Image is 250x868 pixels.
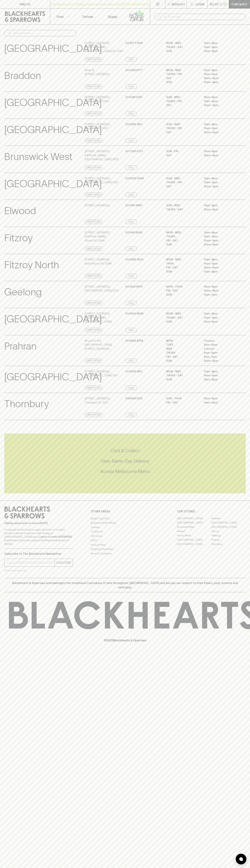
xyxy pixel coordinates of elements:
[177,538,211,542] a: [GEOGRAPHIC_DATA]
[204,41,236,45] p: 11am – 8pm
[204,270,236,274] p: 11am – 8pm
[239,857,243,861] img: bubble-icon
[125,339,143,343] p: 03 9826 8768
[204,180,236,184] p: 11am – 9pm
[125,203,142,208] p: 03 9191 4850
[177,529,211,533] a: Elwood
[166,258,198,262] p: MON - WED
[85,68,109,76] p: Shop 15 , [STREET_ADDRESS]
[166,103,198,107] p: SAT
[91,516,159,521] a: Bottle Drop FAQ's
[125,413,137,417] a: Call
[211,533,246,538] a: Geelong
[204,401,236,405] p: 11am – 9pm
[85,386,102,390] a: Directions
[125,111,137,116] a: Call
[166,45,198,49] p: THURS - SAT
[204,80,236,84] p: 10am – 8pm
[166,99,198,103] p: THURS - FRI
[125,231,143,235] p: 03 9415 8092
[231,2,247,6] p: Checkout
[166,320,198,324] p: SUN
[204,316,236,320] p: 11am – 9pm
[204,176,236,181] p: 11am – 8pm
[75,9,100,24] a: Tastings
[166,293,198,297] p: SUN
[204,239,236,243] p: 10am – 9pm
[166,180,198,184] p: THURS - FRI
[204,231,236,235] p: 11am – 8pm
[166,49,198,53] p: SUN
[204,351,236,355] p: 9am – 6pm
[91,547,159,551] a: Shipping Information
[166,316,198,320] p: THURS - SAT
[91,525,159,529] a: Careers
[166,339,198,343] p: MON
[166,80,198,84] p: SUN
[85,111,102,116] a: Directions
[56,560,71,565] p: SUBSCRIBE
[39,535,72,538] strong: Liquor License #32064953
[4,396,49,411] p: Thornbury
[204,347,236,351] p: Closed –
[108,14,117,19] p: Stores
[166,231,198,235] p: MON - WED
[166,208,198,212] p: THURS - SAT
[166,396,198,401] p: Sun - Thur
[166,203,198,208] p: SUN - WED
[166,122,198,126] p: SUN - WED
[85,138,102,143] a: Directions
[204,208,236,212] p: 10am – 8pm
[210,2,218,6] p: $0.00
[166,285,198,289] p: MON - THUR
[177,525,211,529] a: Brunswick West
[125,396,142,401] p: 0399697225
[166,235,198,239] p: THURS
[4,41,102,56] p: [GEOGRAPHIC_DATA]
[204,370,236,374] p: 11am – 8pm
[204,293,236,297] p: 11am – 7pm
[85,231,125,243] p: [STREET_ADDRESS][PERSON_NAME] , Fitzroy VIC 3065
[204,153,236,158] p: 10am – 8pm
[85,95,110,103] p: [STREET_ADDRESS] , Brunswick VIC 3056
[204,373,236,378] p: 11am – 9pm
[125,386,137,390] a: Call
[7,581,243,589] p: Blackhearts & Sparrows acknowledges the traditional Custodians of land throughout [GEOGRAPHIC_DAT...
[166,41,198,45] p: MON - WED
[85,274,102,278] a: Directions
[166,149,198,153] p: SUN - FRI
[91,530,159,534] a: Contact Us
[125,193,137,197] a: Call
[211,521,246,525] a: [GEOGRAPHIC_DATA]
[204,203,236,208] p: 11am – 8pm
[4,468,246,474] h5: Across Melbourne Metro
[19,2,31,6] p: FIND US
[166,95,198,99] p: SUN - WED
[166,153,198,158] p: SAT
[55,559,73,567] button: SUBSCRIBE
[4,569,73,572] p: We will never spam you
[50,9,75,24] button: Shop
[177,516,211,521] a: [GEOGRAPHIC_DATA]
[85,57,102,62] a: Directions
[85,370,118,378] p: [STREET_ADDRESS] , [GEOGRAPHIC_DATA] 3121
[204,243,236,247] p: 10am – 8pm
[204,184,236,189] p: 10am – 9pm
[177,521,211,525] a: [GEOGRAPHIC_DATA]
[166,262,198,266] p: THUR
[211,538,246,542] a: Prahran
[204,396,236,401] p: 11am – 8pm
[4,258,59,272] p: Fitzroy North
[125,68,143,72] p: 02 6128 0777
[125,41,143,45] p: 03 9077 5145
[91,543,159,547] a: Privacy Policy
[85,359,102,363] a: Directions
[166,370,198,374] p: MON - WED
[211,542,246,546] a: Thornbury
[166,401,198,405] p: Fri - Sat
[85,301,102,305] a: Directions
[166,68,198,72] p: MON - WED
[125,122,142,126] p: 03 9380 1831
[7,560,55,565] input: e.g. jane@blackheartsandsparrows.com.au
[85,247,102,251] a: Directions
